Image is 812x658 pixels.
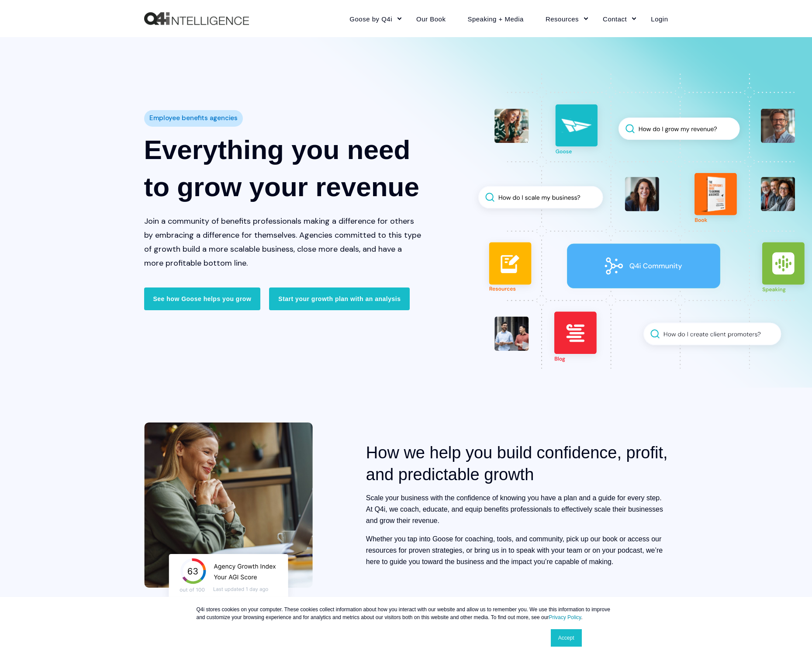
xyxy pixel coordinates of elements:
p: Whether you tap into Goose for coaching, tools, and community, pick up our book or access our res... [366,533,668,568]
p: Scale your business with the confidence of knowing you have a plan and a guide for every step. At... [366,492,668,526]
img: Woman smiling looking at her laptop with a floating graphic displaying Agency Growth Index results [144,423,313,609]
a: See how Goose helps you grow [144,287,261,310]
img: Q4intelligence, LLC logo [144,12,249,25]
a: Start your growth plan with an analysis [269,287,410,310]
p: Q4i stores cookies on your computer. These cookies collect information about how you interact wit... [197,606,616,621]
a: Privacy Policy [549,614,581,620]
span: Employee benefits agencies [149,112,238,125]
p: Join a community of benefits professionals making a difference for others by embracing a differen... [144,214,422,270]
h1: Everything you need to grow your revenue [144,131,422,205]
a: Accept [551,629,582,647]
a: Back to Home [144,12,249,25]
h2: How we help you build confidence, profit, and predictable growth [366,442,668,485]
